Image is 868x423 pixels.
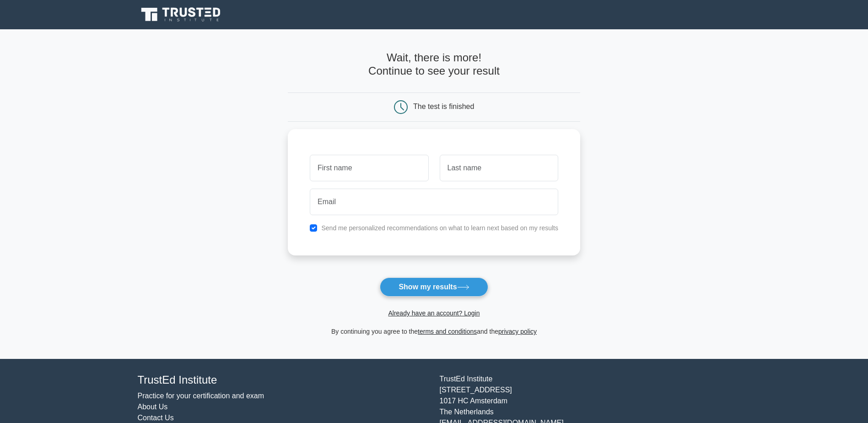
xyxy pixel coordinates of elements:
label: Send me personalized recommendations on what to learn next based on my results [321,224,558,232]
button: Show my results [380,277,488,297]
a: About Us [138,403,168,411]
a: Practice for your certification and exam [138,392,264,400]
div: By continuing you agree to the and the [282,326,586,337]
a: Contact Us [138,414,174,422]
input: Last name [440,155,558,181]
input: First name [310,155,428,181]
input: Email [310,189,558,215]
a: terms and conditions [418,328,477,335]
a: Already have an account? Login [388,309,480,317]
h4: Wait, there is more! Continue to see your result [288,51,580,78]
a: privacy policy [498,328,537,335]
div: The test is finished [413,103,474,110]
h4: TrustEd Institute [138,374,429,387]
